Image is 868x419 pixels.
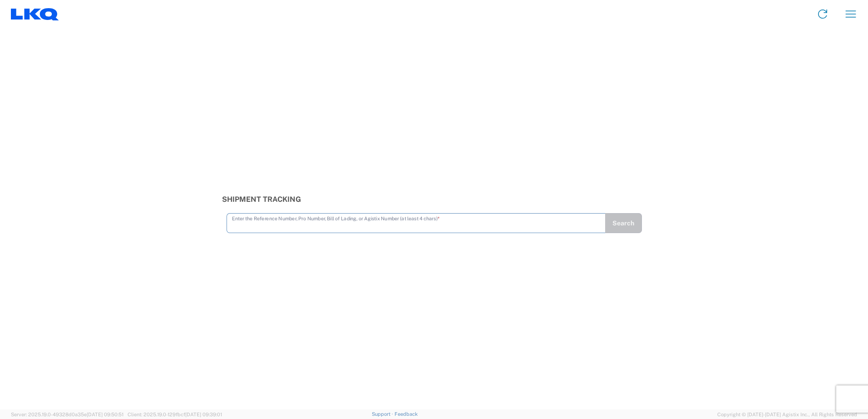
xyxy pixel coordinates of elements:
[717,410,857,419] span: Copyright © [DATE]-[DATE] Agistix Inc., All Rights Reserved
[11,412,123,417] span: Server: 2025.19.0-49328d0a35e
[395,411,418,417] a: Feedback
[185,412,222,417] span: [DATE] 09:39:01
[222,195,646,204] h3: Shipment Tracking
[372,411,395,417] a: Support
[87,412,123,417] span: [DATE] 09:50:51
[128,412,222,417] span: Client: 2025.19.0-129fbcf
